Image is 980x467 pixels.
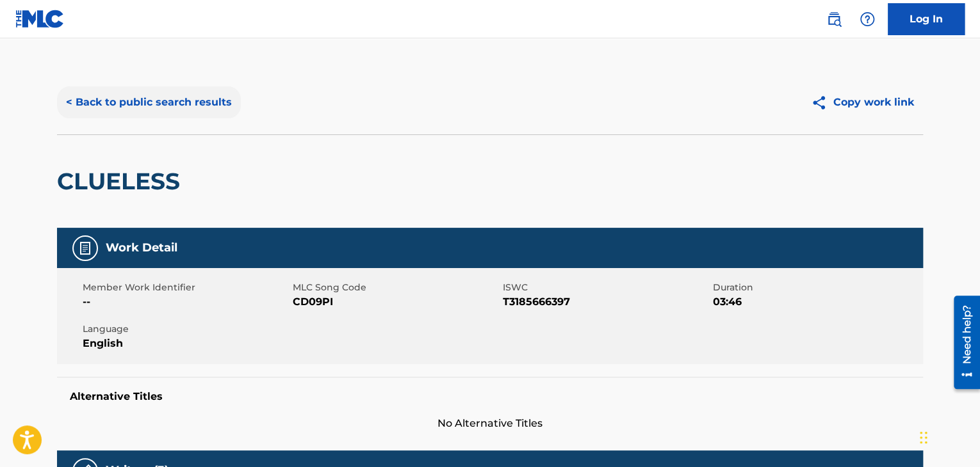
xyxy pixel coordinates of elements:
[78,241,93,256] img: Work Detail
[83,322,290,336] span: Language
[854,6,880,32] div: Help
[106,241,177,255] h5: Work Detail
[503,294,710,310] span: T3185666397
[916,406,980,467] iframe: Chat Widget
[293,294,500,310] span: CD09PI
[70,390,910,403] h5: Alternative Titles
[83,294,290,310] span: --
[57,167,186,196] h2: CLUELESS
[944,291,980,394] iframe: Resource Center
[811,95,833,111] img: Copy work link
[15,10,65,28] img: MLC Logo
[916,406,980,467] div: Виджет чата
[826,12,842,27] img: search
[503,281,710,294] span: ISWC
[57,86,241,118] button: < Back to public search results
[920,418,927,457] div: Перетащить
[83,336,290,351] span: English
[83,281,290,294] span: Member Work Identifier
[713,281,920,294] span: Duration
[860,12,875,27] img: help
[293,281,500,294] span: MLC Song Code
[802,86,923,118] button: Copy work link
[888,3,965,35] a: Log In
[821,6,847,32] a: Public Search
[713,294,920,310] span: 03:46
[57,416,923,431] span: No Alternative Titles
